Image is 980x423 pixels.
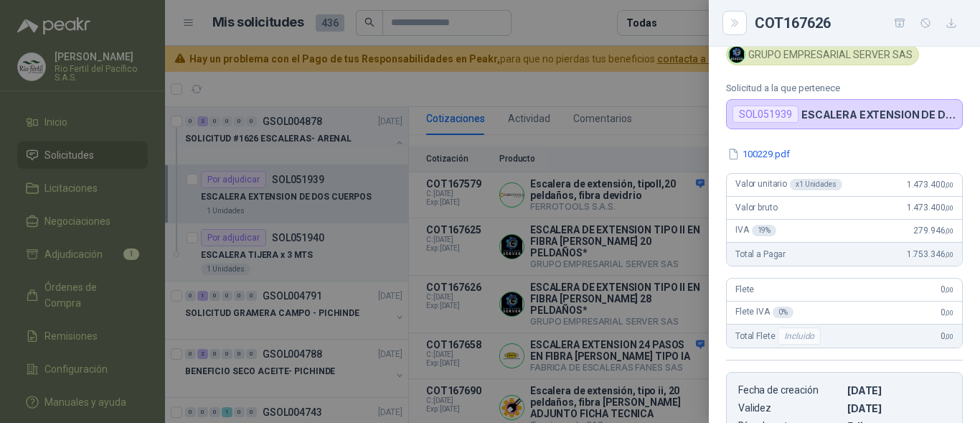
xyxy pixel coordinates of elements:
span: Flete [735,284,754,294]
span: ,00 [945,333,953,340]
span: Flete IVA [735,307,793,318]
div: x 1 Unidades [790,179,842,190]
span: 1.753.346 [907,249,953,259]
p: Solicitud a la que pertenece [726,83,963,93]
span: ,00 [945,286,953,294]
span: 0 [941,284,953,294]
span: 1.473.400 [907,203,953,213]
button: 100229.pdf [726,147,791,162]
span: ,00 [945,251,953,259]
div: SOL051939 [732,106,798,123]
span: ,00 [945,204,953,212]
span: 0 [941,331,953,341]
p: Validez [738,402,842,414]
div: 19 % [752,225,777,236]
p: ESCALERA EXTENSION DE DOS CUERPOS [801,108,956,121]
span: ,00 [945,181,953,189]
span: IVA [735,225,776,236]
div: GRUPO EMPRESARIAL SERVER SAS [726,44,919,65]
div: Incluido [778,327,821,345]
img: Company Logo [729,47,745,62]
span: 0 [941,307,953,317]
div: COT167626 [755,11,963,34]
p: [DATE] [847,402,951,414]
button: Close [726,14,743,32]
span: Valor bruto [735,203,777,213]
span: 1.473.400 [907,180,953,190]
span: ,00 [945,309,953,317]
span: 279.946 [913,226,953,236]
span: Total a Pagar [735,249,786,259]
p: [DATE] [847,384,951,396]
span: Valor unitario [735,179,842,190]
span: Total Flete [735,327,824,345]
div: 0 % [773,307,793,318]
p: Fecha de creación [738,384,842,396]
span: ,00 [945,227,953,235]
